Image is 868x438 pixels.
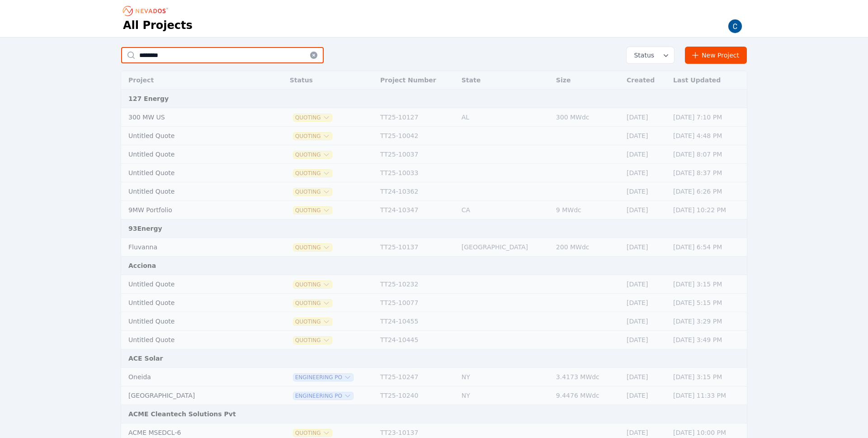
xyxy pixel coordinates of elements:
[293,188,332,195] button: Quoting
[669,312,747,331] td: [DATE] 3:29 PM
[669,386,747,405] td: [DATE] 11:33 PM
[552,238,622,257] td: 200 MWdc
[121,108,263,127] td: 300 MW US
[121,127,263,145] td: Untitled Quote
[121,257,747,275] td: Acciona
[121,368,263,386] td: Oneida
[552,108,622,127] td: 300 MWdc
[293,207,332,214] button: Quoting
[457,71,552,90] th: State
[376,275,457,294] td: TT25-10232
[121,90,747,108] td: 127 Energy
[622,108,669,127] td: [DATE]
[293,114,332,121] button: Quoting
[121,164,263,182] td: Untitled Quote
[123,4,171,18] nav: Breadcrumb
[669,164,747,182] td: [DATE] 8:37 PM
[669,294,747,312] td: [DATE] 5:15 PM
[121,386,263,405] td: [GEOGRAPHIC_DATA]
[669,145,747,164] td: [DATE] 8:07 PM
[293,392,353,400] span: Engineering PO
[457,238,552,257] td: [GEOGRAPHIC_DATA]
[622,331,669,349] td: [DATE]
[376,201,457,219] td: TT24-10347
[121,182,747,201] tr: Untitled QuoteQuotingTT24-10362[DATE][DATE] 6:26 PM
[293,281,332,288] button: Quoting
[293,337,332,344] button: Quoting
[285,71,376,90] th: Status
[121,164,747,182] tr: Untitled QuoteQuotingTT25-10033[DATE][DATE] 8:37 PM
[622,71,669,90] th: Created
[121,145,747,164] tr: Untitled QuoteQuotingTT25-10037[DATE][DATE] 8:07 PM
[121,145,263,164] td: Untitled Quote
[293,300,332,307] span: Quoting
[376,368,457,386] td: TT25-10247
[293,151,332,158] span: Quoting
[552,201,622,219] td: 9 MWdc
[121,108,747,127] tr: 300 MW USQuotingTT25-10127AL300 MWdc[DATE][DATE] 7:10 PM
[457,108,552,127] td: AL
[552,386,622,405] td: 9.4476 MWdc
[376,331,457,349] td: TT24-10445
[121,275,747,294] tr: Untitled QuoteQuotingTT25-10232[DATE][DATE] 3:15 PM
[630,51,654,60] span: Status
[552,71,622,90] th: Size
[121,312,747,331] tr: Untitled QuoteQuotingTT24-10455[DATE][DATE] 3:29 PM
[622,368,669,386] td: [DATE]
[376,238,457,257] td: TT25-10137
[669,331,747,349] td: [DATE] 3:49 PM
[728,19,742,33] img: Carmen Brooks
[376,312,457,331] td: TT24-10455
[376,182,457,201] td: TT24-10362
[669,71,747,90] th: Last Updated
[669,108,747,127] td: [DATE] 7:10 PM
[121,405,747,424] td: ACME Cleantech Solutions Pvt
[293,374,353,381] button: Engineering PO
[121,201,747,219] tr: 9MW PortfolioQuotingTT24-10347CA9 MWdc[DATE][DATE] 10:22 PM
[123,18,193,33] h1: All Projects
[293,244,332,251] button: Quoting
[622,294,669,312] td: [DATE]
[376,294,457,312] td: TT25-10077
[669,182,747,201] td: [DATE] 6:26 PM
[457,368,552,386] td: NY
[121,331,263,349] td: Untitled Quote
[121,294,747,312] tr: Untitled QuoteQuotingTT25-10077[DATE][DATE] 5:15 PM
[457,201,552,219] td: CA
[669,275,747,294] td: [DATE] 3:15 PM
[685,47,747,64] a: New Project
[552,368,622,386] td: 3.4173 MWdc
[293,170,332,177] button: Quoting
[121,275,263,294] td: Untitled Quote
[121,331,747,349] tr: Untitled QuoteQuotingTT24-10445[DATE][DATE] 3:49 PM
[669,238,747,257] td: [DATE] 6:54 PM
[376,164,457,182] td: TT25-10033
[622,127,669,145] td: [DATE]
[622,164,669,182] td: [DATE]
[622,201,669,219] td: [DATE]
[121,368,747,386] tr: OneidaEngineering POTT25-10247NY3.4173 MWdc[DATE][DATE] 3:15 PM
[457,386,552,405] td: NY
[121,238,747,257] tr: FluvannaQuotingTT25-10137[GEOGRAPHIC_DATA]200 MWdc[DATE][DATE] 6:54 PM
[293,429,332,437] button: Quoting
[622,238,669,257] td: [DATE]
[669,127,747,145] td: [DATE] 4:48 PM
[121,71,263,90] th: Project
[376,127,457,145] td: TT25-10042
[669,368,747,386] td: [DATE] 3:15 PM
[376,386,457,405] td: TT25-10240
[121,201,263,219] td: 9MW Portfolio
[121,219,747,238] td: 93Energy
[293,318,332,325] button: Quoting
[627,47,674,63] button: Status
